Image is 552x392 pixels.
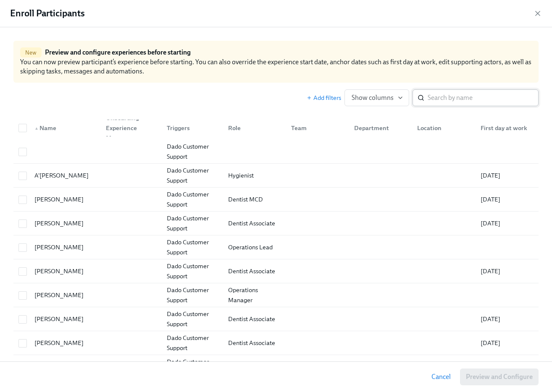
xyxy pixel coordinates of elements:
[99,120,160,136] div: Onboarding Experience Manager
[225,194,284,204] div: Dentist MCD
[31,266,99,276] div: [PERSON_NAME]
[13,355,539,379] div: [PERSON_NAME]Dado Customer SupportHygienist[DATE]
[31,218,99,228] div: [PERSON_NAME]
[10,7,85,20] h4: Enroll Participants
[431,373,451,381] span: Cancel
[45,48,191,57] h6: Preview and configure experiences before starting
[477,170,537,180] div: [DATE]
[13,41,539,83] div: You can now preview participant’s experience before starting. You can also override the experienc...
[225,170,284,180] div: Hygienist
[31,290,99,300] div: [PERSON_NAME]
[288,123,347,133] div: Team
[477,314,537,324] div: [DATE]
[477,123,537,133] div: First day at work
[31,314,99,324] div: [PERSON_NAME]
[13,188,539,212] div: [PERSON_NAME]Dado Customer SupportDentist MCD[DATE]
[477,194,537,204] div: [DATE]
[13,259,539,283] div: [PERSON_NAME]Dado Customer SupportDentist Associate[DATE]
[347,120,410,136] div: Department
[13,212,539,235] div: [PERSON_NAME]Dado Customer SupportDentist Associate[DATE]
[410,120,473,136] div: Location
[477,338,537,348] div: [DATE]
[225,314,284,324] div: Dentist Associate
[31,338,99,348] div: [PERSON_NAME]
[163,123,221,133] div: Triggers
[20,50,42,56] span: New
[103,113,160,143] div: Onboarding Experience Manager
[414,123,473,133] div: Location
[163,261,221,281] div: Dado Customer Support
[31,242,99,252] div: [PERSON_NAME]
[225,338,284,348] div: Dentist Associate
[477,218,537,228] div: [DATE]
[352,94,402,102] span: Show columns
[344,89,409,106] button: Show columns
[13,164,539,188] div: A'[PERSON_NAME]Dado Customer SupportHygienist[DATE]
[221,120,284,136] div: Role
[163,309,221,329] div: Dado Customer Support
[163,237,221,257] div: Dado Customer Support
[307,94,341,102] button: Add filters
[163,165,221,186] div: Dado Customer Support
[13,283,539,307] div: [PERSON_NAME]Dado Customer SupportOperations Manager
[477,266,537,276] div: [DATE]
[284,120,347,136] div: Team
[31,170,99,180] div: A'[PERSON_NAME]
[163,333,221,353] div: Dado Customer Support
[225,123,284,133] div: Role
[426,368,457,385] button: Cancel
[163,213,221,233] div: Dado Customer Support
[163,189,221,209] div: Dado Customer Support
[225,266,284,276] div: Dentist Associate
[163,285,221,305] div: Dado Customer Support
[28,120,99,136] div: ▲Name
[34,126,39,131] span: ▲
[225,218,284,228] div: Dentist Associate
[225,285,284,305] div: Operations Manager
[163,141,221,162] div: Dado Customer Support
[160,120,221,136] div: Triggers
[13,235,539,259] div: [PERSON_NAME]Dado Customer SupportOperations Lead
[13,331,539,355] div: [PERSON_NAME]Dado Customer SupportDentist Associate[DATE]
[351,123,410,133] div: Department
[13,140,539,164] div: Dado Customer Support
[13,307,539,331] div: [PERSON_NAME]Dado Customer SupportDentist Associate[DATE]
[428,89,539,106] input: Search by name
[31,194,99,204] div: [PERSON_NAME]
[31,123,99,133] div: Name
[474,120,537,136] div: First day at work
[225,242,284,252] div: Operations Lead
